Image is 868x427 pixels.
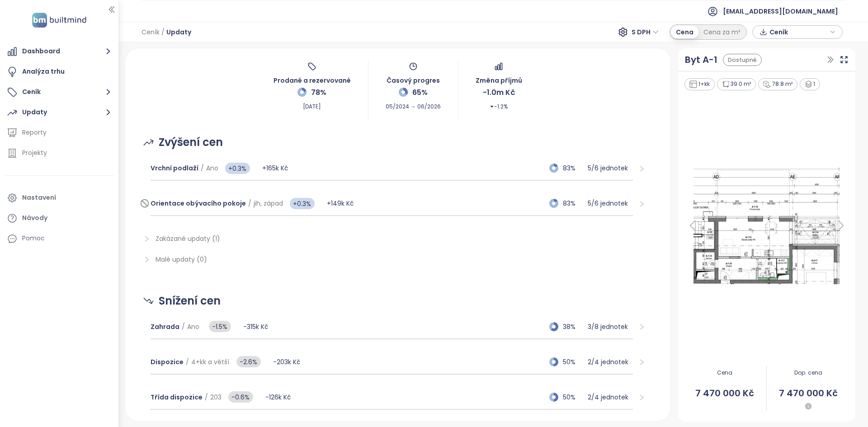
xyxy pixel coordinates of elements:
[684,164,850,286] img: Floor plan
[159,134,223,151] span: Zvýšení cen
[274,71,351,85] span: Prodané a rezervované
[767,369,850,377] span: Dop. cena
[143,256,150,263] span: right
[191,357,229,366] span: 4+kk a větší
[161,24,165,40] span: /
[757,25,838,39] div: button
[225,163,250,174] span: +0.3%
[186,357,189,366] span: /
[243,322,268,331] span: -315k Kč
[800,78,821,90] div: 1
[22,107,47,118] div: Updaty
[151,357,184,366] span: Dispozice
[236,356,261,367] span: -2.6%
[166,24,191,40] span: Updaty
[758,78,797,90] div: 78.8 m²
[290,198,315,209] span: +0.3%
[248,199,251,208] span: /
[254,199,283,208] span: jih, západ
[228,391,253,403] span: -0.6%
[262,164,288,173] span: +165k Kč
[767,386,850,400] span: 7 470 000 Kč
[638,394,645,401] span: right
[476,71,522,85] span: Změna příjmů
[5,63,114,81] a: Analýza trhu
[632,25,659,39] span: S DPH
[303,98,321,111] span: [DATE]
[638,165,645,172] span: right
[206,164,218,173] span: Ano
[29,11,89,29] img: logo
[156,255,207,264] span: Malé updaty (0)
[22,192,56,203] div: Nastavení
[386,98,441,111] span: 05/2024 → 06/2026
[490,98,508,111] span: -1.2%
[588,322,633,332] p: 3 / 8 jednotek
[588,163,633,173] p: 5 / 6 jednotek
[143,235,150,242] span: right
[685,53,717,67] a: Byt A-1
[22,147,47,159] div: Projekty
[638,201,645,207] span: right
[182,322,185,331] span: /
[5,144,114,162] a: Projekty
[723,54,762,66] div: Dostupné
[684,369,767,377] span: Cena
[638,359,645,366] span: right
[151,199,246,208] span: Orientace obývacího pokoje
[490,104,494,109] span: caret-down
[684,78,715,90] div: 1+kk
[22,233,45,244] div: Pomoc
[563,357,583,367] span: 50%
[22,66,65,77] div: Analýza trhu
[717,78,756,90] div: 39.0 m²
[187,322,199,331] span: Ano
[5,103,114,122] button: Updaty
[563,198,583,208] span: 83%
[769,25,828,39] span: Ceník
[638,324,645,330] span: right
[563,163,583,173] span: 83%
[311,87,326,98] span: 78%
[698,26,745,38] div: Cena za m²
[159,292,221,310] span: Snížení cen
[723,0,838,22] span: [EMAIL_ADDRESS][DOMAIN_NAME]
[5,124,114,142] a: Reporty
[205,393,208,402] span: /
[209,321,231,332] span: -1.5%
[327,199,354,208] span: +149k Kč
[151,393,203,402] span: Třída dispozice
[483,87,515,98] span: -1.0m Kč
[588,392,633,402] p: 2 / 4 jednotek
[588,357,633,367] p: 2 / 4 jednotek
[142,24,160,40] span: Ceník
[156,234,220,243] span: Zakázané updaty (1)
[387,71,440,85] span: Časový progres
[5,83,114,101] button: Ceník
[22,212,47,224] div: Návody
[684,386,767,400] span: 7 470 000 Kč
[22,127,47,138] div: Reporty
[5,209,114,227] a: Návody
[588,198,633,208] p: 5 / 6 jednotek
[265,393,291,402] span: -126k Kč
[210,393,222,402] span: 203
[671,26,698,38] div: Cena
[5,189,114,207] a: Nastavení
[412,87,428,98] span: 65%
[563,392,583,402] span: 50%
[563,322,583,332] span: 38%
[201,164,204,173] span: /
[5,42,114,61] button: Dashboard
[5,230,114,248] div: Pomoc
[151,322,179,331] span: Zahrada
[273,357,300,366] span: -203k Kč
[151,164,198,173] span: Vrchní podlaží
